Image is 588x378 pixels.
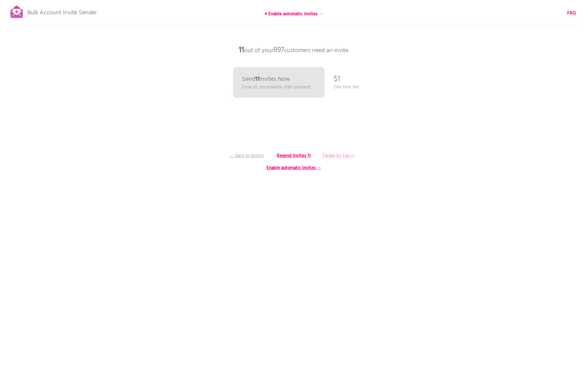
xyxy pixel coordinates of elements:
b: FAQ [567,9,576,17]
b: 11 [255,74,260,84]
p: $1 [334,70,340,88]
b: ♥ Enable automatic invites → [265,10,324,18]
p: Email all, immediately after payment [242,84,311,91]
p: Send Invites Now [242,76,290,82]
a: FAQ [567,10,576,16]
b: 11 [239,44,244,56]
a: Send11Invites Now Email all, immediately after payment [233,67,324,98]
p: One time fee [334,84,359,91]
b: Target by tag ↦ [322,152,354,159]
b: Resend invites ↻ [277,152,311,159]
p: out of your customers need an invite. [203,41,385,59]
span: 897 [273,44,284,56]
p: Bulk Account Invite Sender [27,4,97,19]
b: Enable automatic invites → [267,164,321,172]
p: ← Back to testing [224,152,270,159]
